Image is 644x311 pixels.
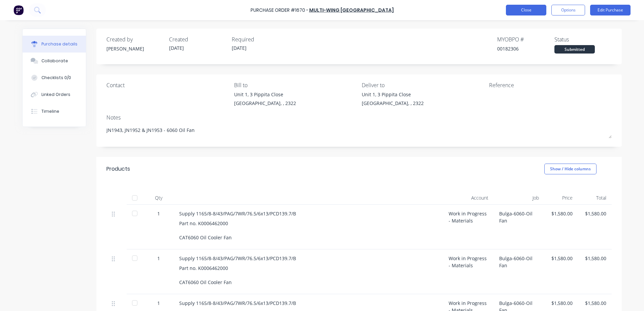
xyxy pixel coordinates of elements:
[169,35,226,43] div: Created
[583,300,606,307] div: $1,580.00
[106,35,164,43] div: Created by
[179,255,438,262] div: Supply 1165/8-8/43/PAG/7WR/76.5/6x13/PCD139.7/B
[41,108,59,114] div: Timeline
[494,249,544,294] div: Bulga-6060-Oil Fan
[232,35,289,43] div: Required
[362,91,424,98] div: Unit 1, 3 Pippita Close
[149,300,168,307] div: 1
[550,255,573,262] div: $1,580.00
[583,255,606,262] div: $1,580.00
[106,113,612,122] div: Notes
[550,300,573,307] div: $1,580.00
[13,5,24,15] img: Factory
[234,81,357,89] div: Bill to
[506,5,546,15] button: Close
[23,36,86,53] button: Purchase details
[149,255,168,262] div: 1
[578,191,612,205] div: Total
[590,5,631,15] button: Edit Purchase
[179,210,438,217] div: Supply 1165/8-8/43/PAG/7WR/76.5/6x13/PCD139.7/B
[23,69,86,86] button: Checklists 0/0
[106,81,229,89] div: Contact
[309,7,394,13] a: Multi-Wing [GEOGRAPHIC_DATA]
[106,165,130,173] div: Products
[106,123,612,138] textarea: JN1943, JN1952 & JN1953 - 6060 Oil Fan
[443,191,494,205] div: Account
[234,91,296,98] div: Unit 1, 3 Pippita Close
[106,45,164,52] div: [PERSON_NAME]
[179,220,438,241] div: Part no. K0006462000 CAT6060 Oil Cooler Fan
[179,265,438,286] div: Part no. K0006462000 CAT6060 Oil Cooler Fan
[23,86,86,103] button: Linked Orders
[544,191,578,205] div: Price
[143,191,174,205] div: Qty
[494,205,544,249] div: Bulga-6060-Oil Fan
[41,75,71,81] div: Checklists 0/0
[489,81,612,89] div: Reference
[551,5,585,15] button: Options
[497,35,554,43] div: MYOB PO #
[149,210,168,217] div: 1
[23,53,86,69] button: Collaborate
[554,35,612,43] div: Status
[362,81,484,89] div: Deliver to
[362,100,424,107] div: [GEOGRAPHIC_DATA], , 2322
[41,41,77,47] div: Purchase details
[497,45,554,52] div: 00182306
[443,249,494,294] div: Work in Progress - Materials
[179,300,438,307] div: Supply 1165/8-8/43/PAG/7WR/76.5/6x13/PCD139.7/B
[23,103,86,120] button: Timeline
[583,210,606,217] div: $1,580.00
[443,205,494,249] div: Work in Progress - Materials
[251,7,309,14] div: Purchase Order #1670 -
[494,191,544,205] div: Job
[544,164,597,174] button: Show / Hide columns
[234,100,296,107] div: [GEOGRAPHIC_DATA], , 2322
[41,92,70,98] div: Linked Orders
[554,45,595,54] div: Submitted
[41,58,68,64] div: Collaborate
[550,210,573,217] div: $1,580.00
